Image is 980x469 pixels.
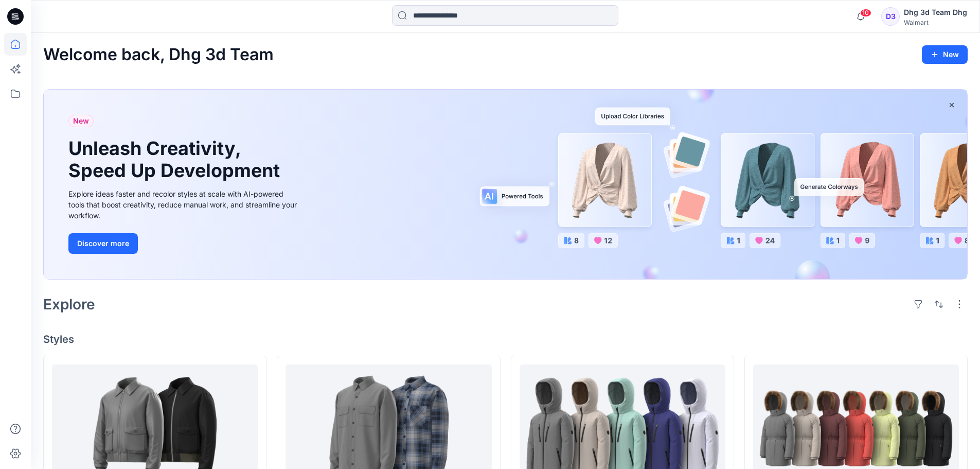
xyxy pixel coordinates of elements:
[68,233,138,254] button: Discover more
[68,233,300,254] a: Discover more
[73,115,89,127] span: New
[922,45,968,64] button: New
[860,9,871,17] span: 10
[68,188,300,221] div: Explore ideas faster and recolor styles at scale with AI-powered tools that boost creativity, red...
[904,6,967,19] div: Dhg 3d Team Dhg
[904,19,967,26] div: Walmart
[881,7,900,26] div: D3
[43,45,274,64] h2: Welcome back, Dhg 3d Team
[43,333,968,345] h4: Styles
[43,296,95,312] h2: Explore
[68,137,284,182] h1: Unleash Creativity, Speed Up Development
